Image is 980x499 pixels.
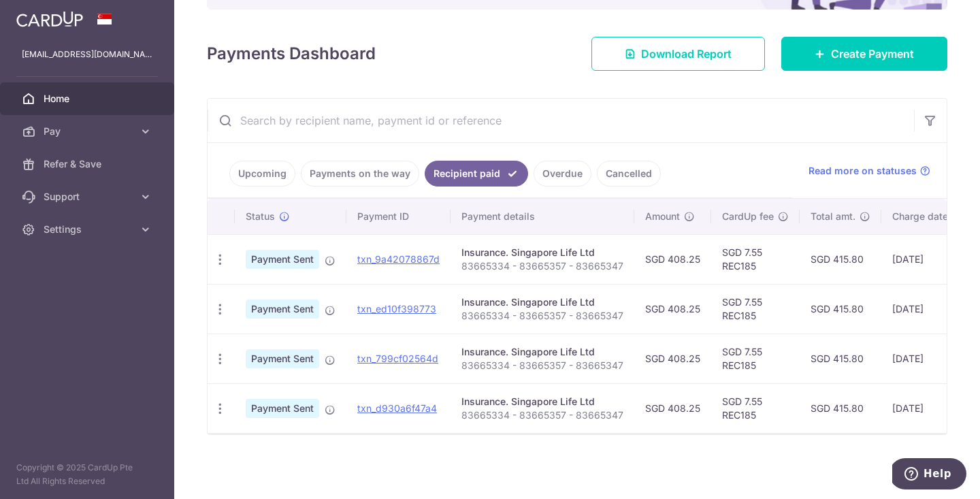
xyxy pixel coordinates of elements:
[357,402,437,414] a: txn_d930a6f47a4
[357,353,438,364] a: txn_799cf02564d
[461,345,623,359] div: Insurance. Singapore Life Ltd
[711,234,800,284] td: SGD 7.55 REC185
[301,161,419,187] a: Payments on the way
[22,48,152,61] p: [EMAIL_ADDRESS][DOMAIN_NAME]
[881,383,974,433] td: [DATE]
[634,334,711,383] td: SGD 408.25
[881,284,974,334] td: [DATE]
[711,284,800,334] td: SGD 7.55 REC185
[597,161,661,187] a: Cancelled
[831,46,914,62] span: Create Payment
[16,11,83,27] img: CardUp
[44,223,133,236] span: Settings
[808,164,917,178] span: Read more on statuses
[44,157,133,171] span: Refer & Save
[425,161,528,187] a: Recipient paid
[208,99,914,142] input: Search by recipient name, payment id or reference
[44,190,133,204] span: Support
[711,383,800,433] td: SGD 7.55 REC185
[800,334,881,383] td: SGD 415.80
[892,458,966,492] iframe: Opens a widget where you can find more information
[800,234,881,284] td: SGD 415.80
[246,399,319,418] span: Payment Sent
[246,210,275,223] span: Status
[534,161,591,187] a: Overdue
[461,395,623,408] div: Insurance. Singapore Life Ltd
[800,383,881,433] td: SGD 415.80
[634,284,711,334] td: SGD 408.25
[246,349,319,368] span: Payment Sent
[461,246,623,259] div: Insurance. Singapore Life Ltd
[591,37,765,71] a: Download Report
[634,234,711,284] td: SGD 408.25
[357,303,436,315] a: txn_ed10f398773
[892,210,948,223] span: Charge date
[357,253,440,265] a: txn_9a42078867d
[229,161,295,187] a: Upcoming
[722,210,774,223] span: CardUp fee
[44,92,133,106] span: Home
[461,309,623,323] p: 83665334 - 83665357 - 83665347
[246,250,319,269] span: Payment Sent
[207,42,376,66] h4: Payments Dashboard
[461,295,623,309] div: Insurance. Singapore Life Ltd
[451,199,634,234] th: Payment details
[800,284,881,334] td: SGD 415.80
[808,164,930,178] a: Read more on statuses
[634,383,711,433] td: SGD 408.25
[461,359,623,372] p: 83665334 - 83665357 - 83665347
[44,125,133,138] span: Pay
[881,234,974,284] td: [DATE]
[881,334,974,383] td: [DATE]
[246,300,319,319] span: Payment Sent
[811,210,855,223] span: Total amt.
[641,46,732,62] span: Download Report
[781,37,947,71] a: Create Payment
[461,408,623,422] p: 83665334 - 83665357 - 83665347
[711,334,800,383] td: SGD 7.55 REC185
[346,199,451,234] th: Payment ID
[645,210,680,223] span: Amount
[461,259,623,273] p: 83665334 - 83665357 - 83665347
